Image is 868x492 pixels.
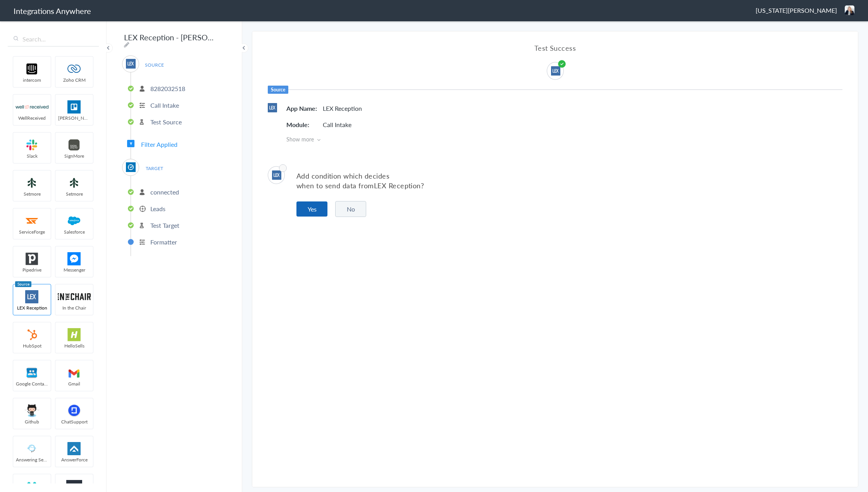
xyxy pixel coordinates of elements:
[15,214,48,227] img: serviceforge-icon.png
[286,104,321,113] h5: App Name
[58,404,91,417] img: chatsupport-icon.svg
[139,60,169,70] span: SOURCE
[15,252,48,265] img: pipedrive.png
[55,456,93,463] span: AnswerForce
[58,100,91,114] img: trello.png
[58,328,91,341] img: hs-app-logo.svg
[268,43,842,53] h4: Test Success
[55,380,93,387] span: Gmail
[141,140,177,149] span: Filter Applied
[268,86,288,94] h6: Source
[126,59,136,69] img: lex-app-logo.svg
[58,62,91,76] img: zoho-logo.svg
[15,328,48,341] img: hubspot-logo.svg
[150,117,182,126] p: Test Source
[15,366,48,379] img: googleContact_logo.png
[296,171,842,190] p: Add condition which decides when to send data from ?
[13,380,51,387] span: Google Contacts
[55,115,93,121] span: [PERSON_NAME]
[13,191,51,197] span: Setmore
[14,5,91,16] h1: Integrations Anywhere
[13,418,51,425] span: Github
[286,135,842,143] span: Show more
[272,170,281,180] img: lex-app-logo.svg
[55,191,93,197] span: Setmore
[15,442,48,455] img: Answering_service.png
[150,221,179,230] p: Test Target
[55,229,93,235] span: Salesforce
[374,181,421,190] span: LEX Reception
[15,176,48,189] img: setmoreNew.jpg
[58,442,91,455] img: af-app-logo.svg
[845,5,854,15] img: gallery-2024-05-20-virginia-45miami-family-photographer-msuarezphotography.jpg
[126,162,136,172] img: Clio.jpg
[268,103,277,112] img: lex-app-logo.svg
[139,163,169,174] span: TARGET
[13,115,51,121] span: WellReceived
[15,62,48,76] img: intercom-logo.svg
[150,188,179,196] p: connected
[13,304,51,311] span: LEX Reception
[150,204,165,213] p: Leads
[58,214,91,227] img: salesforce-logo.svg
[58,138,91,151] img: signmore-logo.png
[296,201,327,217] button: Yes
[15,404,48,417] img: github.png
[551,66,560,76] img: lex-app-logo.svg
[58,176,91,189] img: setmoreNew.jpg
[13,342,51,349] span: HubSpot
[58,252,91,265] img: FBM.png
[15,290,48,303] img: lex-app-logo.svg
[58,366,91,379] img: gmail-logo.svg
[55,304,93,311] span: In the Chair
[58,290,91,303] img: inch-logo.svg
[15,138,48,151] img: slack-logo.svg
[323,120,351,129] p: Call Intake
[13,153,51,159] span: Slack
[13,267,51,273] span: Pipedrive
[55,153,93,159] span: SignMore
[13,456,51,463] span: Answering Service
[286,120,321,129] h5: Module
[13,77,51,83] span: intercom
[150,101,179,110] p: Call Intake
[55,77,93,83] span: Zoho CRM
[8,32,99,46] input: Search...
[55,267,93,273] span: Messenger
[13,229,51,235] span: ServiceForge
[150,237,177,246] p: Formatter
[55,418,93,425] span: ChatSupport
[335,201,366,217] button: No
[55,342,93,349] span: HelloSells
[756,6,837,15] span: [US_STATE][PERSON_NAME]
[15,100,48,114] img: wr-logo.svg
[323,104,362,113] p: LEX Reception
[150,84,185,93] p: 8282032518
